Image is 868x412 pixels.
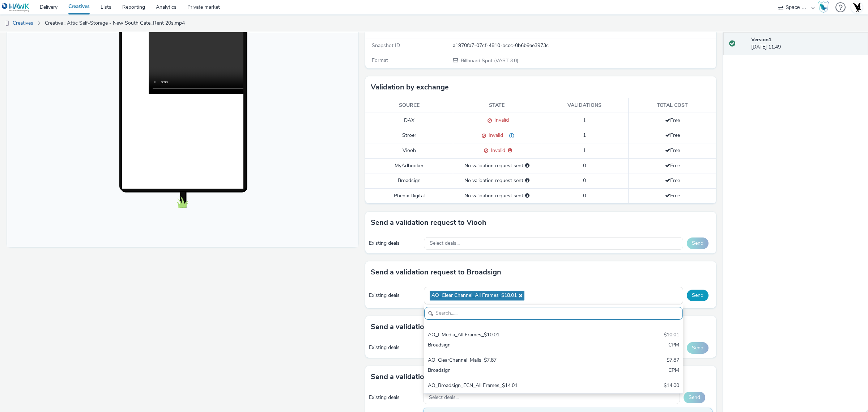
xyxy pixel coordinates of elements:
[460,57,518,64] span: Billboard Spot (VAST 3.0)
[372,57,388,64] span: Format
[665,147,680,154] span: Free
[369,344,420,351] div: Existing deals
[365,128,453,143] td: Stroer
[583,162,586,169] span: 0
[457,162,537,169] div: No validation request sent
[428,382,594,390] div: AO_Broadsign_ECN_All Frames_$14.01
[665,192,680,199] span: Free
[365,98,453,113] th: Source
[2,3,30,12] img: undefined Logo
[428,367,594,375] div: Broadsign
[453,98,541,113] th: State
[369,240,420,247] div: Existing deals
[4,20,11,27] img: dooh
[365,143,453,159] td: Viooh
[687,342,709,354] button: Send
[851,2,862,13] img: Account UK
[428,341,594,350] div: Broadsign
[365,113,453,128] td: DAX
[751,36,862,51] div: [DATE] 11:49
[667,357,679,365] div: $7.87
[369,394,420,401] div: Existing deals
[369,292,420,299] div: Existing deals
[664,382,679,390] div: $14.00
[687,237,709,249] button: Send
[453,42,715,49] div: a1970fa7-07cf-4810-bccc-0b6b9ae3973c
[665,177,680,184] span: Free
[371,217,486,228] h3: Send a validation request to Viooh
[371,82,449,93] h3: Validation by exchange
[429,395,459,401] span: Select deals...
[365,173,453,188] td: Broadsign
[525,192,529,199] div: Please select a deal below and click on Send to send a validation request to Phenix Digital.
[365,188,453,203] td: Phenix Digital
[751,36,771,43] strong: Version 1
[687,290,709,301] button: Send
[503,132,514,139] div: Not found on SSP side
[583,117,586,124] span: 1
[428,392,594,400] div: Broadsign
[668,341,679,350] div: CPM
[665,117,680,124] span: Free
[668,392,679,400] div: CPM
[665,162,680,169] span: Free
[424,307,683,320] input: Search......
[457,177,537,184] div: No validation request sent
[583,192,586,199] span: 0
[488,147,505,154] span: Invalid
[372,42,400,49] span: Snapshot ID
[428,357,594,365] div: AO_ClearChannel_Malls_$7.87
[664,331,679,340] div: $10.01
[371,321,510,332] h3: Send a validation request to MyAdbooker
[583,177,586,184] span: 0
[818,1,829,13] img: Hawk Academy
[583,132,586,139] span: 1
[457,192,537,199] div: No validation request sent
[365,158,453,173] td: MyAdbooker
[41,14,188,32] a: Creative : Attic Self-Storage - New South Gate_Rent 20s.mp4
[541,98,629,113] th: Validations
[371,267,501,278] h3: Send a validation request to Broadsign
[486,132,503,139] span: Invalid
[583,147,586,154] span: 1
[629,98,716,113] th: Total cost
[428,331,594,340] div: AO_I-Media_All Frames_$10.01
[371,371,513,382] h3: Send a validation request to Phenix Digital
[665,132,680,139] span: Free
[684,392,705,403] button: Send
[668,367,679,375] div: CPM
[525,162,529,169] div: Please select a deal below and click on Send to send a validation request to MyAdbooker.
[818,1,832,13] a: Hawk Academy
[430,240,460,247] span: Select deals...
[492,117,509,123] span: Invalid
[525,177,529,184] div: Please select a deal below and click on Send to send a validation request to Broadsign.
[431,293,517,299] span: AO_Clear Channel_All Frames_$18.01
